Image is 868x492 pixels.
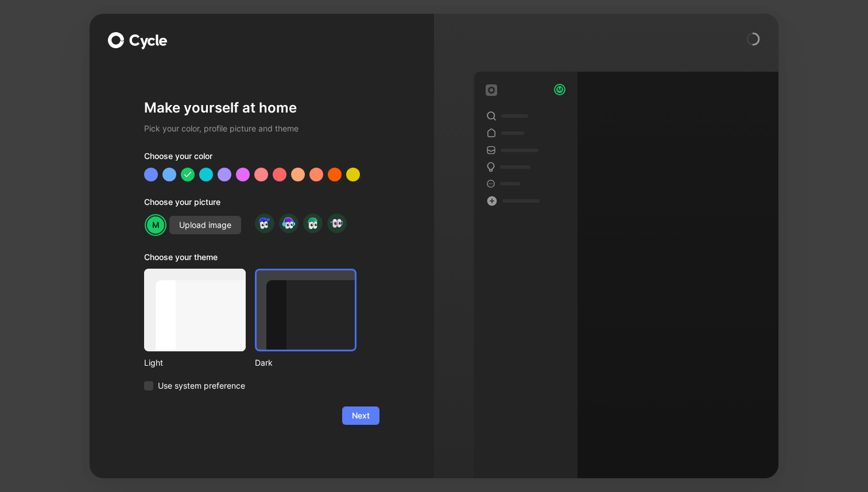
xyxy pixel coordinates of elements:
[144,99,379,117] h1: Make yourself at home
[255,356,356,370] div: Dark
[144,122,379,135] h2: Pick your color, profile picture and theme
[179,218,231,232] span: Upload image
[144,195,379,214] div: Choose your picture
[146,215,165,235] div: M
[352,409,370,423] span: Next
[169,216,241,234] button: Upload image
[281,215,296,231] img: avatar
[144,149,379,168] div: Choose your color
[329,215,344,231] img: avatar
[257,215,272,231] img: avatar
[486,84,497,96] img: workspace-default-logo-wX5zAyuM.png
[342,406,379,425] button: Next
[555,85,564,94] div: M
[144,356,246,370] div: Light
[305,215,320,231] img: avatar
[158,379,245,393] span: Use system preference
[144,250,356,269] div: Choose your theme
